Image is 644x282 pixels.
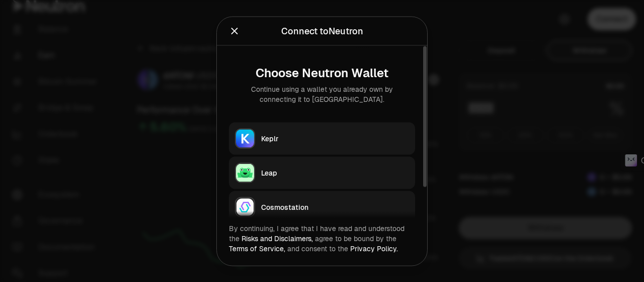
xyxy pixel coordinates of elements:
button: KeplrKeplr [229,122,415,154]
button: Close [229,24,240,38]
div: Keplr [261,133,409,143]
a: Risks and Disclaimers, [242,234,313,243]
div: By continuing, I agree that I have read and understood the agree to be bound by the and consent t... [229,223,415,253]
div: Choose Neutron Wallet [237,66,407,80]
img: Cosmostation [236,198,254,216]
a: Terms of Service, [229,244,285,253]
img: Leap [236,163,254,182]
div: Continue using a wallet you already own by connecting it to [GEOGRAPHIC_DATA]. [237,84,407,104]
div: Cosmostation [261,202,409,212]
img: Keplr [236,129,254,147]
div: Leap [261,167,409,178]
div: Connect to Neutron [281,24,363,38]
a: Privacy Policy. [350,244,398,253]
button: LeapLeap [229,156,415,189]
button: CosmostationCosmostation [229,191,415,223]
